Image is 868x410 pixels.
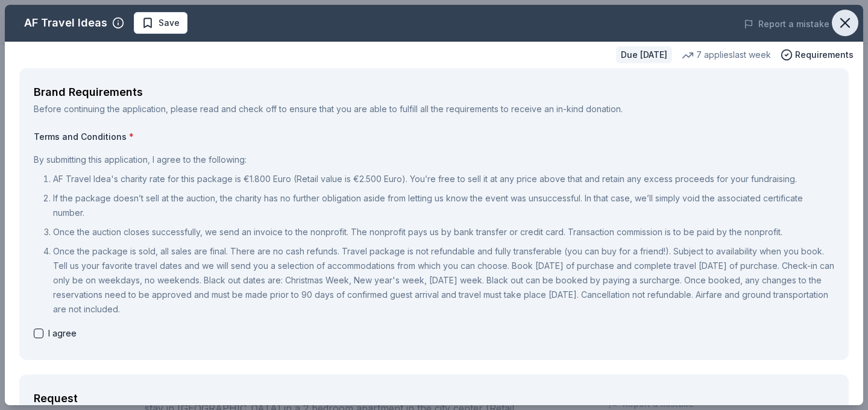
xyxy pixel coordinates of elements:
[781,48,854,62] button: Requirements
[34,153,834,167] p: By submitting this application, I agree to the following:
[34,389,834,408] div: Request
[34,131,834,143] label: Terms and Conditions
[795,48,854,62] span: Requirements
[53,244,834,317] p: Once the package is sold, all sales are final. There are no cash refunds. Travel package is not r...
[53,172,834,186] p: AF Travel Idea's charity rate for this package is €1.800 Euro (Retail value is €2.500 Euro). You’...
[744,17,829,31] button: Report a mistake
[53,225,834,239] p: Once the auction closes successfully, we send an invoice to the nonprofit. The nonprofit pays us ...
[34,102,834,116] div: Before continuing the application, please read and check off to ensure that you are able to fulfi...
[24,13,107,33] div: AF Travel Ideas
[616,46,672,63] div: Due [DATE]
[34,83,834,102] div: Brand Requirements
[48,326,77,341] span: I agree
[134,12,187,34] button: Save
[682,48,771,62] div: 7 applies last week
[159,16,180,30] span: Save
[53,191,834,220] p: If the package doesn’t sell at the auction, the charity has no further obligation aside from lett...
